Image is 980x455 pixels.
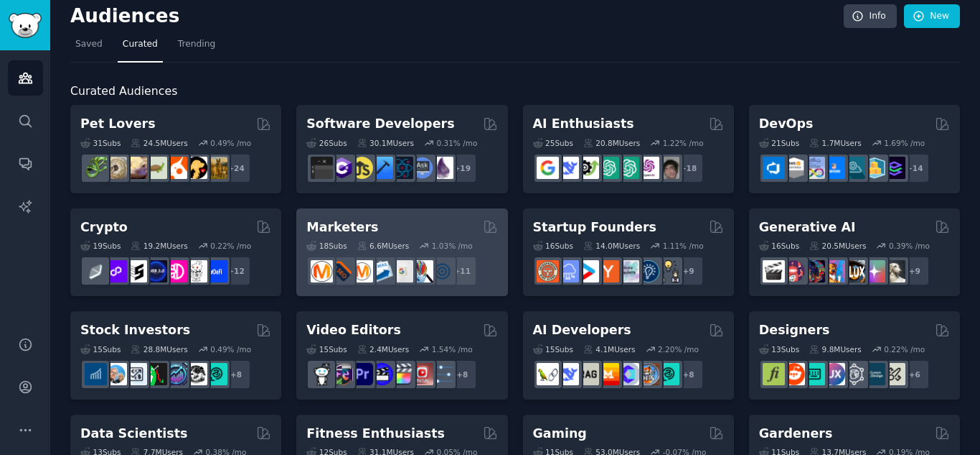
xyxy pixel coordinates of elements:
[371,260,393,282] img: Emailmarketing
[809,344,862,354] div: 9.8M Users
[306,425,445,443] h2: Fitness Enthusiasts
[431,157,453,179] img: elixir
[221,153,251,183] div: + 24
[351,363,373,385] img: premiere
[431,363,453,385] img: postproduction
[123,38,158,51] span: Curated
[447,359,477,390] div: + 8
[577,363,599,385] img: Rag
[311,157,333,179] img: software
[583,138,640,148] div: 20.8M Users
[80,321,190,339] h2: Stock Investors
[883,363,905,385] img: UX_Design
[863,363,885,385] img: learndesign
[131,344,187,354] div: 28.8M Users
[221,256,251,286] div: + 12
[900,153,930,183] div: + 14
[823,157,845,179] img: DevOpsLinks
[803,260,825,282] img: deepdream
[863,157,885,179] img: aws_cdk
[357,344,410,354] div: 2.4M Users
[597,157,619,179] img: chatgpt_promptDesign
[663,241,704,251] div: 1.11 % /mo
[85,260,107,282] img: ethfinance
[411,363,433,385] img: Youtubevideo
[205,363,227,385] img: technicalanalysis
[80,115,156,133] h2: Pet Lovers
[884,344,925,354] div: 0.22 % /mo
[185,363,207,385] img: swingtrading
[803,157,825,179] img: Docker_DevOps
[145,157,167,179] img: turtle
[884,138,925,148] div: 1.69 % /mo
[178,38,215,51] span: Trending
[118,33,163,63] a: Curated
[432,241,473,251] div: 1.03 % /mo
[331,260,353,282] img: bigseo
[331,157,353,179] img: csharp
[533,241,573,251] div: 16 Sub s
[306,219,378,236] h2: Marketers
[759,219,856,236] h2: Generative AI
[533,321,631,339] h2: AI Developers
[125,157,147,179] img: leopardgeckos
[185,157,207,179] img: PetAdvice
[657,157,679,179] img: ArtificalIntelligence
[537,260,559,282] img: EntrepreneurRideAlong
[803,363,825,385] img: UI_Design
[105,157,127,179] img: ballpython
[70,33,108,63] a: Saved
[80,219,128,236] h2: Crypto
[436,138,477,148] div: 0.31 % /mo
[431,260,453,282] img: OnlineMarketing
[658,344,699,354] div: 2.20 % /mo
[125,363,147,385] img: Forex
[105,363,127,385] img: ValueInvesting
[783,157,805,179] img: AWS_Certified_Experts
[306,344,347,354] div: 15 Sub s
[763,157,785,179] img: azuredevops
[763,260,785,282] img: aivideo
[637,157,659,179] img: OpenAIDev
[674,359,704,390] div: + 8
[759,321,830,339] h2: Designers
[583,241,640,251] div: 14.0M Users
[391,363,413,385] img: finalcutpro
[763,363,785,385] img: typography
[583,344,636,354] div: 4.1M Users
[432,344,473,354] div: 1.54 % /mo
[674,153,704,183] div: + 18
[637,260,659,282] img: Entrepreneurship
[900,256,930,286] div: + 9
[210,138,251,148] div: 0.49 % /mo
[9,13,42,38] img: GummySearch logo
[85,363,107,385] img: dividends
[371,363,393,385] img: VideoEditors
[145,363,167,385] img: Trading
[447,153,477,183] div: + 19
[809,138,862,148] div: 1.7M Users
[131,241,187,251] div: 19.2M Users
[210,344,251,354] div: 0.49 % /mo
[411,157,433,179] img: AskComputerScience
[533,138,573,148] div: 25 Sub s
[674,256,704,286] div: + 9
[617,363,639,385] img: OpenSourceAI
[311,363,333,385] img: gopro
[759,241,799,251] div: 16 Sub s
[537,157,559,179] img: GoogleGeminiAI
[657,260,679,282] img: growmybusiness
[597,260,619,282] img: ycombinator
[663,138,704,148] div: 1.22 % /mo
[863,260,885,282] img: starryai
[900,359,930,390] div: + 6
[597,363,619,385] img: MistralAI
[411,260,433,282] img: MarketingResearch
[331,363,353,385] img: editors
[447,256,477,286] div: + 11
[823,363,845,385] img: UXDesign
[165,363,187,385] img: StocksAndTrading
[145,260,167,282] img: web3
[533,219,656,236] h2: Startup Founders
[165,260,187,282] img: defiblockchain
